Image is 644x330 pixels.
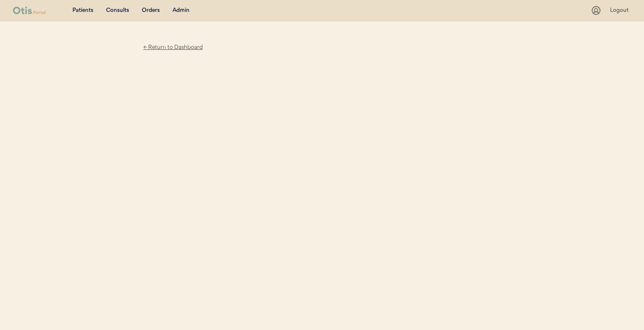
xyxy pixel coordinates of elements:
[141,43,205,52] div: ← Return to Dashboard
[106,6,129,15] div: Consults
[172,6,190,15] div: Admin
[610,6,631,15] div: Logout
[72,6,93,15] div: Patients
[142,6,160,15] div: Orders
